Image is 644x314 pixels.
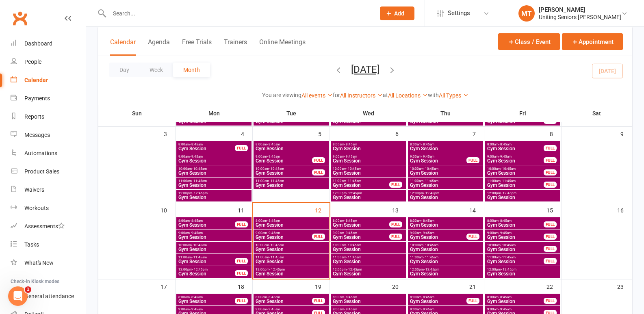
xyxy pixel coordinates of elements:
span: 10:00am [332,167,404,171]
span: Gym Session [255,158,312,163]
div: Reports [24,113,44,120]
span: Gym Session [255,299,312,304]
span: Gym Session [332,171,404,175]
span: Gym Session [332,223,390,227]
strong: You are viewing [262,92,301,98]
span: - 8:45am [267,295,280,299]
span: 12:00pm [332,191,404,195]
input: Search... [107,8,369,19]
span: Gym Session [410,235,467,240]
div: 18 [238,279,252,293]
span: - 11:45am [501,256,516,259]
a: All Instructors [340,92,383,99]
div: FULL [389,182,402,188]
span: 9:00am [487,155,544,158]
button: Agenda [148,38,170,56]
a: All Locations [388,92,428,99]
div: FULL [235,258,248,264]
span: Gym Session [487,235,544,240]
span: Gym Session [255,247,327,252]
span: - 9:45am [421,308,434,311]
span: - 11:45am [192,256,207,259]
span: 11:00am [410,256,481,259]
span: - 12:45pm [501,268,516,271]
span: - 12:45pm [424,268,439,271]
span: Gym Session [255,271,327,276]
span: Gym Session [178,299,235,304]
div: FULL [235,145,248,151]
span: Gym Session [410,171,481,175]
span: - 8:45am [267,143,280,146]
span: 8:00am [255,295,312,299]
div: FULL [235,221,248,227]
a: Product Sales [11,162,86,181]
span: - 9:45am [344,155,357,158]
th: Tue [253,105,330,122]
div: FULL [312,169,325,175]
span: - 12:45pm [424,191,439,195]
span: Gym Session [178,158,250,163]
span: 9:00am [255,231,312,235]
span: 12:00pm [178,191,250,195]
div: FULL [312,234,325,240]
span: 9:00am [410,155,467,158]
span: Gym Session [332,146,404,151]
span: - 9:45am [190,308,203,311]
div: MT [518,5,535,22]
span: - 9:45am [267,308,280,311]
a: Workouts [11,199,86,217]
span: Gym Session [255,183,327,188]
a: Reports [11,108,86,126]
span: - 11:45am [346,256,361,259]
button: Add [380,6,414,20]
span: Gym Session [487,271,559,276]
span: Gym Session [410,259,481,264]
span: - 10:45am [269,167,284,171]
span: Gym Session [255,235,312,240]
span: - 9:45am [421,155,434,158]
div: 3 [164,127,175,140]
a: Automations [11,144,86,162]
div: 15 [546,203,561,217]
span: 8:00am [410,295,467,299]
div: General attendance [24,293,74,299]
div: 13 [392,203,407,217]
div: Calendar [24,77,48,83]
span: - 12:45pm [192,268,208,271]
span: - 12:45pm [269,268,285,271]
span: 12:00pm [410,268,481,271]
span: - 10:45am [346,167,361,171]
span: - 9:45am [344,231,357,235]
span: - 8:45am [344,143,357,146]
div: FULL [544,246,557,252]
span: - 11:45am [269,179,284,183]
div: Product Sales [24,168,59,175]
span: - 8:45am [344,219,357,223]
div: People [24,58,41,65]
div: FULL [544,298,557,304]
span: Gym Session [410,195,481,200]
span: Gym Session [410,146,481,151]
span: 12:00pm [487,268,559,271]
th: Mon [176,105,253,122]
span: 12:00pm [410,191,481,195]
span: 12:00pm [255,268,327,271]
span: - 10:45am [346,243,361,247]
span: - 8:45am [499,143,512,146]
a: Calendar [11,71,86,89]
th: Sat [562,105,632,122]
button: Calendar [110,38,136,56]
button: Online Meetings [259,38,306,56]
span: 11:00am [255,256,327,259]
div: Automations [24,150,57,156]
span: Gym Session [255,171,312,175]
div: 8 [550,127,561,140]
span: - 11:45am [346,179,361,183]
div: FULL [466,157,479,163]
div: 7 [473,127,484,140]
span: 10:00am [255,243,327,247]
span: 10:00am [178,243,250,247]
div: Payments [24,95,50,102]
span: 9:00am [178,231,250,235]
span: 11:00am [178,256,235,259]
